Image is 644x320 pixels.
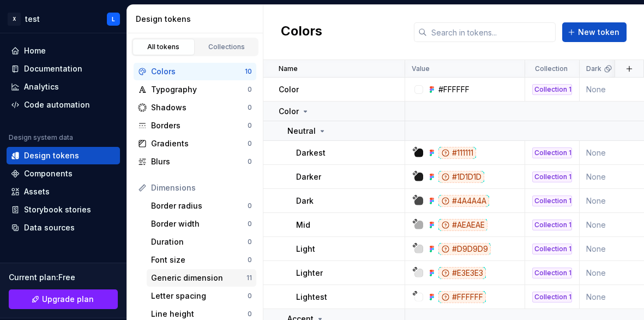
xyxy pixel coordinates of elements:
p: Darker [296,171,321,182]
div: Design system data [9,133,73,142]
div: #FFFFFF [438,291,486,303]
a: Analytics [7,78,120,96]
button: XtestL [2,7,124,31]
div: Data sources [24,222,75,233]
div: Code automation [24,99,90,110]
div: 0 [248,139,252,148]
div: 0 [248,121,252,130]
div: Border radius [151,200,248,211]
div: 0 [248,157,252,166]
div: 0 [248,202,252,210]
a: Home [7,42,120,60]
div: Design tokens [24,150,79,161]
span: Upgrade plan [42,294,94,305]
p: Color [279,106,299,117]
a: Code automation [7,96,120,114]
div: Collection 1 [532,220,572,230]
div: 0 [248,220,252,228]
a: Blurs0 [134,153,256,170]
p: Mid [296,220,310,230]
span: New token [578,27,619,38]
a: Design tokens [7,147,120,164]
div: #D9D9D9 [438,243,491,255]
div: Collection 1 [532,268,572,278]
div: #4A4A4A [438,195,489,207]
div: 0 [248,103,252,112]
a: Typography0 [134,81,256,98]
a: Duration0 [147,233,256,251]
p: Name [279,64,298,73]
a: Assets [7,183,120,200]
a: Borders0 [134,117,256,134]
a: Shadows0 [134,99,256,116]
a: Letter spacing0 [147,287,256,305]
a: Generic dimension11 [147,269,256,287]
input: Search in tokens... [427,22,556,42]
p: Dark [296,195,314,206]
h2: Colors [281,22,322,42]
div: Current plan : Free [9,272,118,283]
div: 0 [248,238,252,246]
a: Border width0 [147,215,256,233]
div: Collection 1 [532,292,572,303]
p: Light [296,244,315,254]
div: Collection 1 [532,195,572,206]
div: 0 [248,292,252,300]
div: #111111 [438,147,476,159]
div: #AEAEAE [438,219,487,231]
button: New token [562,22,627,42]
p: Lightest [296,292,327,303]
div: L [112,15,115,23]
button: Upgrade plan [9,289,118,309]
p: Collection [535,64,568,73]
a: Storybook stories [7,201,120,218]
div: #1D1D1D [438,171,484,183]
div: Analytics [24,81,59,92]
div: Documentation [24,63,82,74]
div: Duration [151,236,248,247]
a: Documentation [7,60,120,78]
div: X [8,13,21,26]
div: Assets [24,186,50,197]
div: Collection 1 [532,84,572,95]
div: #E3E3E3 [438,267,486,279]
div: Collection 1 [532,244,572,254]
div: Borders [151,120,248,131]
p: Value [412,64,430,73]
a: Border radius0 [147,197,256,215]
div: #FFFFFF [438,84,470,95]
div: Line height [151,309,248,319]
p: Lighter [296,268,323,278]
div: Storybook stories [24,204,91,215]
div: 0 [248,310,252,318]
a: Colors10 [134,63,256,80]
div: All tokens [136,43,191,51]
div: Typography [151,84,248,95]
div: Colors [151,66,245,77]
div: Components [24,168,73,179]
div: Collection 1 [532,171,572,182]
div: Border width [151,218,248,229]
div: Blurs [151,156,248,167]
div: Dimensions [151,182,252,193]
div: Collection 1 [532,147,572,158]
div: 10 [245,67,252,76]
div: 0 [248,85,252,94]
div: 11 [246,274,252,282]
div: Letter spacing [151,291,248,301]
div: Home [24,45,46,56]
p: Darkest [296,147,326,158]
div: test [25,14,40,25]
a: Data sources [7,219,120,236]
p: Neutral [287,126,316,137]
a: Components [7,165,120,182]
a: Font size0 [147,251,256,269]
p: Color [279,84,299,95]
div: Generic dimension [151,272,246,283]
div: Design tokens [136,14,258,25]
a: Gradients0 [134,135,256,152]
div: 0 [248,256,252,264]
div: Gradients [151,138,248,149]
div: Font size [151,254,248,265]
p: Dark [586,64,601,73]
